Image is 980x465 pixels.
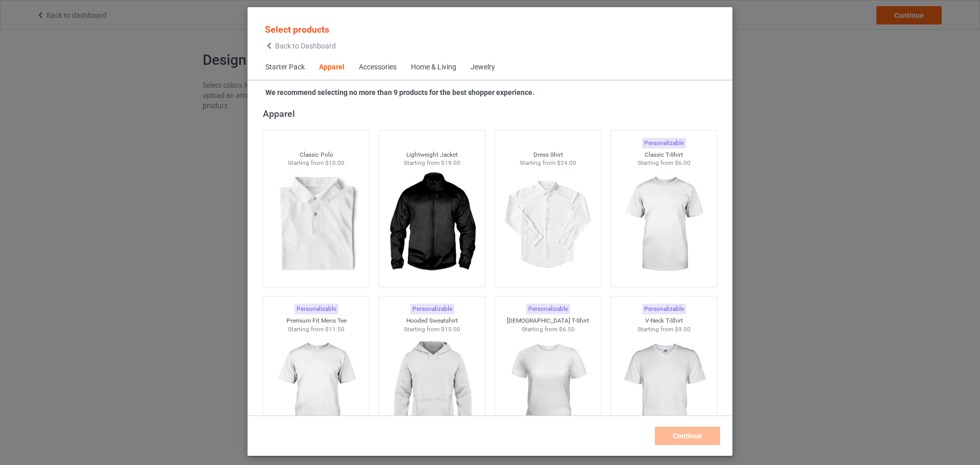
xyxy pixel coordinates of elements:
[386,167,478,282] img: regular.jpg
[502,167,594,282] img: regular.jpg
[319,62,345,72] div: Apparel
[359,62,397,72] div: Accessories
[526,304,570,314] div: Personalizable
[265,88,534,96] strong: We recommend selecting no more than 9 products for the best shopper experience.
[559,326,575,333] span: $6.50
[495,151,601,159] div: Dress Shirt
[265,24,329,35] span: Select products
[379,325,485,334] div: Starting from
[263,151,370,159] div: Classic Polo
[441,326,460,333] span: $15.00
[325,159,345,166] span: $10.00
[263,108,722,119] div: Apparel
[557,159,576,166] span: $24.00
[441,159,460,166] span: $19.00
[642,304,686,314] div: Personalizable
[386,333,478,448] img: regular.jpg
[618,167,709,282] img: regular.jpg
[325,326,345,333] span: $11.50
[471,62,495,72] div: Jewelry
[618,333,709,448] img: regular.jpg
[271,167,362,282] img: regular.jpg
[611,325,717,334] div: Starting from
[611,151,717,159] div: Classic T-Shirt
[379,316,485,325] div: Hooded Sweatshirt
[258,55,312,80] span: Starter Pack
[263,325,370,334] div: Starting from
[379,151,485,159] div: Lightweight Jacket
[675,326,691,333] span: $9.50
[495,316,601,325] div: [DEMOGRAPHIC_DATA] T-Shirt
[611,159,717,167] div: Starting from
[295,304,338,314] div: Personalizable
[642,138,686,149] div: Personalizable
[411,62,456,72] div: Home & Living
[271,333,362,448] img: regular.jpg
[495,159,601,167] div: Starting from
[611,316,717,325] div: V-Neck T-Shirt
[502,333,594,448] img: regular.jpg
[495,325,601,334] div: Starting from
[263,159,370,167] div: Starting from
[410,304,454,314] div: Personalizable
[379,159,485,167] div: Starting from
[675,159,691,166] span: $6.00
[275,42,336,50] span: Back to Dashboard
[263,316,370,325] div: Premium Fit Mens Tee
